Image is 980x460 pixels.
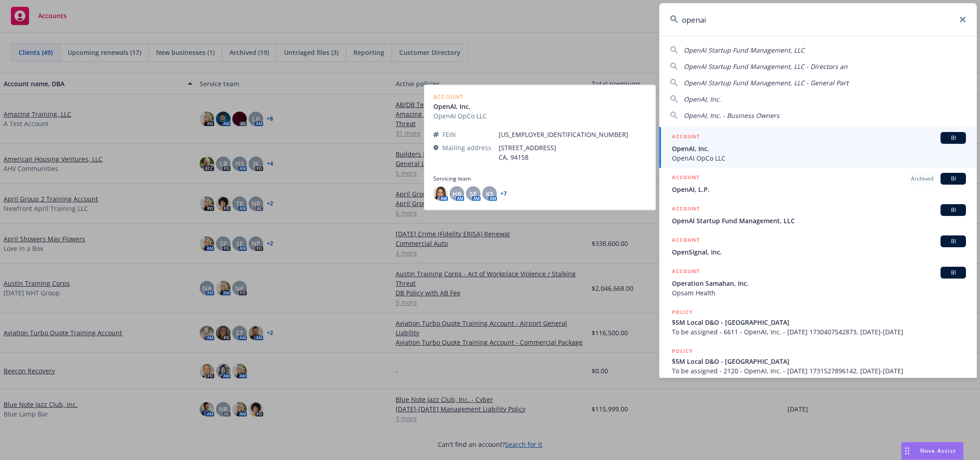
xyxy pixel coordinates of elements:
span: BI [944,237,962,245]
span: OpenAI, Inc. [684,95,721,103]
span: BI [944,134,962,142]
div: Drag to move [902,442,913,460]
span: OpenAI Startup Fund Management, LLC [684,46,804,54]
a: ACCOUNTBIOperation Samahan, Inc.Opsam Health [659,262,977,303]
a: POLICY$5M Local D&O - [GEOGRAPHIC_DATA]To be assigned - 6611 - OpenAI, Inc. - [DATE] 173040754287... [659,303,977,342]
a: ACCOUNTArchivedBIOpenAI, L.P. [659,168,977,199]
a: ACCOUNTBIOpenAI, Inc.OpenAI OpCo LLC [659,127,977,168]
span: Operation Samahan, Inc. [672,279,966,288]
a: ACCOUNTBIOpenSignal, Inc. [659,230,977,262]
h5: ACCOUNT [672,267,700,278]
button: Nova Assist [901,442,964,460]
h5: POLICY [672,347,693,356]
span: BI [944,175,962,183]
span: Nova Assist [920,447,956,455]
span: OpenAI Startup Fund Management, LLC - Directors an [684,62,848,71]
span: OpenSignal, Inc. [672,247,966,257]
span: OpenAI, L.P. [672,185,966,194]
h5: ACCOUNT [672,173,700,184]
span: OpenAI, Inc. - Business Owners [684,111,779,120]
span: $5M Local D&O - [GEOGRAPHIC_DATA] [672,318,966,327]
span: OpenAI, Inc. [672,144,966,153]
span: To be assigned - 2120 - OpenAI, Inc. - [DATE] 1731527896142, [DATE]-[DATE] [672,366,966,376]
span: OpenAI Startup Fund Management, LLC [672,216,966,225]
h5: ACCOUNT [672,235,700,246]
span: Opsam Health [672,288,966,298]
span: $5M Local D&O - [GEOGRAPHIC_DATA] [672,357,966,366]
span: To be assigned - 6611 - OpenAI, Inc. - [DATE] 1730407542873, [DATE]-[DATE] [672,327,966,337]
span: BI [944,206,962,214]
a: ACCOUNTBIOpenAI Startup Fund Management, LLC [659,199,977,230]
span: OpenAI OpCo LLC [672,153,966,163]
span: BI [944,269,962,277]
a: POLICY$5M Local D&O - [GEOGRAPHIC_DATA]To be assigned - 2120 - OpenAI, Inc. - [DATE] 173152789614... [659,342,977,381]
input: Search... [659,3,977,36]
span: Archived [911,175,933,183]
span: OpenAI Startup Fund Management, LLC - General Part [684,78,848,87]
h5: ACCOUNT [672,132,700,143]
h5: ACCOUNT [672,204,700,215]
h5: POLICY [672,308,693,317]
